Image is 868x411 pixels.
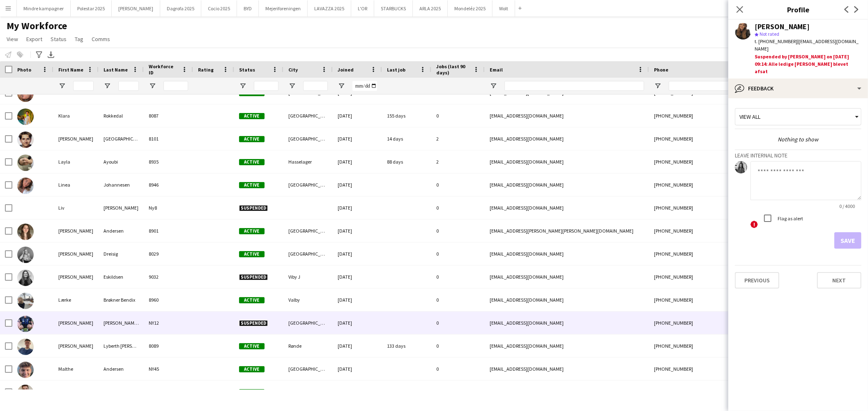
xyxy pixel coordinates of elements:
div: Brøkner Bendix [99,289,144,311]
div: [PHONE_NUMBER] [649,150,754,173]
div: Linea [53,173,99,196]
span: View [7,35,18,43]
div: [DATE] [333,335,382,357]
div: Ayoubi [99,150,144,173]
div: [PERSON_NAME] [53,312,99,334]
button: STARBUCKS [374,0,413,16]
div: [PERSON_NAME] [53,219,99,242]
div: 0 [431,289,485,311]
div: [PHONE_NUMBER] [649,289,754,311]
button: Open Filter Menu [338,82,345,90]
div: [EMAIL_ADDRESS][DOMAIN_NAME] [485,266,649,288]
span: Active [239,182,265,188]
div: Feedback [728,79,868,98]
span: Active [239,343,265,349]
div: 2 [431,127,485,150]
button: Open Filter Menu [58,82,66,90]
div: 8946 [144,173,193,196]
div: 14 days [382,127,431,150]
div: [EMAIL_ADDRESS][DOMAIN_NAME] [485,381,649,403]
span: Status [51,35,67,43]
span: Last Name [104,67,128,73]
div: [PHONE_NUMBER] [649,358,754,380]
div: [PERSON_NAME] [53,335,99,357]
button: Wolt [493,0,515,16]
div: [PHONE_NUMBER] [649,335,754,357]
span: Status [239,67,255,73]
span: 0 / 4000 [833,203,861,209]
div: [DATE] [333,127,382,150]
div: [PHONE_NUMBER] [649,219,754,242]
div: [PERSON_NAME] [99,196,144,219]
input: Joined Filter Input [352,81,377,91]
img: Magnus Lyberth nielsen [17,339,34,355]
div: 2 [431,150,485,173]
div: 0 [431,358,485,380]
input: Status Filter Input [254,81,279,91]
img: Lasse Kamphausen [17,132,34,148]
div: [DATE] [333,173,382,196]
span: Photo [17,67,31,73]
div: Malthe [53,358,99,380]
div: [GEOGRAPHIC_DATA] [283,381,333,403]
span: Joined [338,67,354,73]
img: Lærke Brøkner Bendix [17,293,34,309]
div: [GEOGRAPHIC_DATA] [99,127,144,150]
div: 0 [431,196,485,219]
button: [PERSON_NAME] [112,0,160,16]
img: Linea Johannesen [17,178,34,194]
span: Last job [387,67,405,73]
div: [EMAIL_ADDRESS][DOMAIN_NAME] [485,358,649,380]
img: Louise Eskildsen [17,270,34,286]
img: Magnus Lundgaard Rasmussen [17,316,34,332]
span: Jobs (last 90 days) [436,63,470,76]
div: 8101 [144,127,193,150]
div: [DATE] [333,312,382,334]
div: Nothing to show [735,136,861,143]
div: [PHONE_NUMBER] [649,127,754,150]
div: [DATE] [333,358,382,380]
div: Layla [53,150,99,173]
button: Mindre kampagner [17,0,71,16]
button: Open Filter Menu [654,82,661,90]
img: Layla Ayoubi [17,155,34,171]
div: Hasselager [283,150,333,173]
span: | [EMAIL_ADDRESS][DOMAIN_NAME] [755,38,859,52]
span: City [288,67,298,73]
button: Next [817,272,861,289]
div: [DATE] [333,196,382,219]
span: Active [239,297,265,303]
span: View all [739,113,760,120]
div: [PHONE_NUMBER] [649,381,754,403]
span: Suspended [239,274,268,280]
span: t. [PHONE_NUMBER] [755,38,797,44]
div: [PHONE_NUMBER] [649,196,754,219]
input: First Name Filter Input [73,81,94,91]
div: 0 [431,266,485,288]
app-action-btn: Export XLSX [46,50,56,60]
button: L'OR [351,0,374,16]
div: Rønde [283,335,333,357]
label: Flag as alert [776,215,803,221]
button: Previous [735,272,779,289]
div: [PHONE_NUMBER] [649,312,754,334]
div: [EMAIL_ADDRESS][DOMAIN_NAME] [485,104,649,127]
img: Louise Andersen [17,224,34,240]
input: Phone Filter Input [669,81,749,91]
div: Gabay [99,381,144,403]
div: 0 [431,219,485,242]
button: Cocio 2025 [201,0,237,16]
div: [PERSON_NAME] [PERSON_NAME] [99,312,144,334]
div: 88 days [382,150,431,173]
div: [EMAIL_ADDRESS][DOMAIN_NAME] [485,127,649,150]
div: [EMAIL_ADDRESS][DOMAIN_NAME] [485,335,649,357]
div: [PERSON_NAME] [53,242,99,265]
div: 8051 [144,381,193,403]
div: 0 [431,335,485,357]
div: Valby [283,289,333,311]
div: [DATE] [333,381,382,403]
button: Open Filter Menu [490,82,497,90]
button: Open Filter Menu [149,82,156,90]
div: [PERSON_NAME] [53,266,99,288]
div: [GEOGRAPHIC_DATA] [283,358,333,380]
